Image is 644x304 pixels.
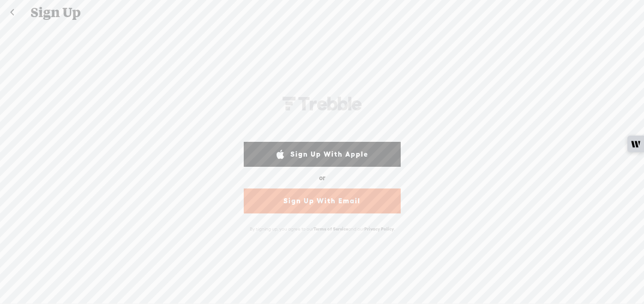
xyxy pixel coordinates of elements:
[313,226,348,231] a: Terms of Service
[244,142,401,167] a: Sign Up With Apple
[24,0,621,24] div: Sign Up
[319,170,325,185] div: or
[244,188,401,213] a: Sign Up With Email
[364,226,394,231] a: Privacy Policy
[241,221,403,237] div: By signing up, you agree to our and our .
